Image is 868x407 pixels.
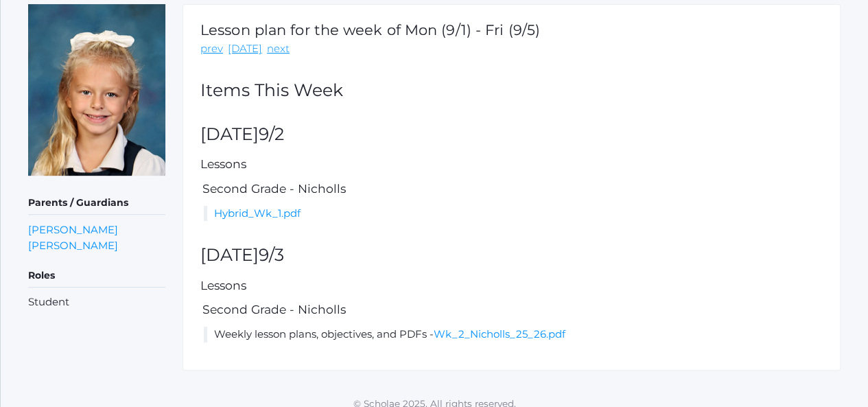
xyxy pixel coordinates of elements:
[228,41,262,57] a: [DATE]
[28,222,118,237] a: [PERSON_NAME]
[28,294,165,310] li: Student
[200,303,823,316] h5: Second Grade - Nicholls
[259,124,284,144] span: 9/2
[200,125,823,144] h2: [DATE]
[200,279,823,292] h5: Lessons
[267,41,290,57] a: next
[200,22,540,38] h1: Lesson plan for the week of Mon (9/1) - Fri (9/5)
[28,264,165,288] h5: Roles
[200,158,823,171] h5: Lessons
[28,191,165,215] h5: Parents / Guardians
[200,183,823,196] h5: Second Grade - Nicholls
[214,207,301,220] a: Hybrid_Wk_1.pdf
[28,237,118,253] a: [PERSON_NAME]
[204,327,823,342] li: Weekly lesson plans, objectives, and PDFs -
[200,81,823,100] h2: Items This Week
[200,41,223,57] a: prev
[28,4,165,176] img: Eliana Sergey
[434,327,565,340] a: Wk_2_Nicholls_25_26.pdf
[259,244,284,265] span: 9/3
[200,246,823,265] h2: [DATE]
